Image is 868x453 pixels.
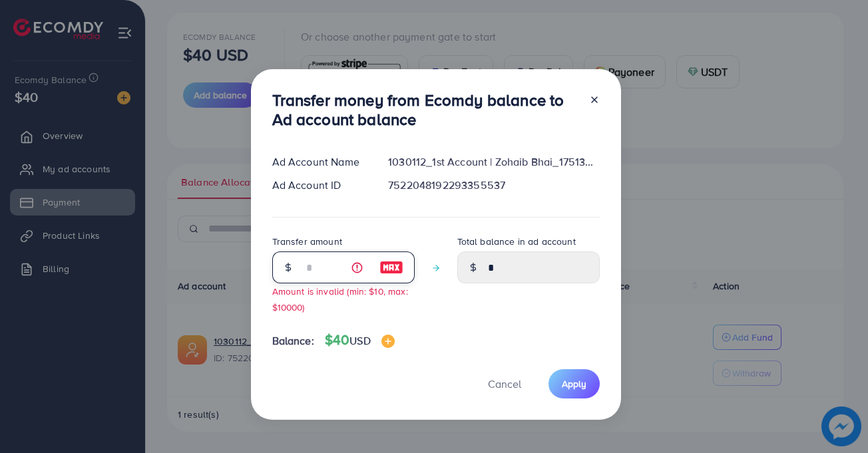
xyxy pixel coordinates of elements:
[272,235,342,248] label: Transfer amount
[377,178,610,193] div: 7522048192293355537
[548,369,600,398] button: Apply
[262,178,378,193] div: Ad Account ID
[381,335,395,348] img: image
[325,332,395,349] h4: $40
[379,259,403,275] img: image
[272,285,408,313] small: Amount is invalid (min: $10, max: $10000)
[488,377,521,391] span: Cancel
[562,377,586,390] span: Apply
[272,333,314,349] span: Balance:
[262,154,378,170] div: Ad Account Name
[349,333,370,348] span: USD
[471,369,538,398] button: Cancel
[272,90,578,129] h3: Transfer money from Ecomdy balance to Ad account balance
[457,235,576,248] label: Total balance in ad account
[377,154,610,170] div: 1030112_1st Account | Zohaib Bhai_1751363330022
